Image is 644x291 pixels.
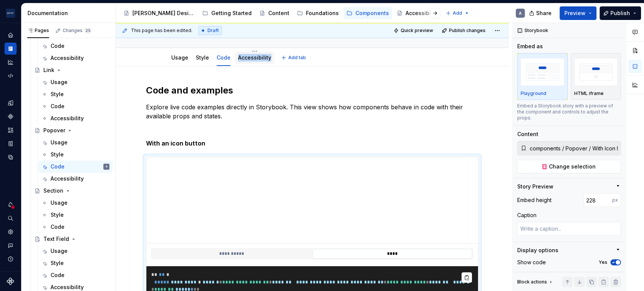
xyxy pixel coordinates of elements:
[43,127,65,134] div: Popover
[517,53,568,100] button: placeholderPlayground
[51,283,84,291] div: Accessibility
[106,163,108,170] div: A
[574,90,604,96] p: HTML iframe
[38,197,112,209] a: Usage
[238,54,271,61] a: Accessibility
[193,49,212,65] div: Style
[5,124,17,136] a: Assets
[146,139,205,147] strong: With an icon button
[84,28,92,34] span: 25
[517,103,621,121] div: Embed a Storybook story with a preview of the component and controls to adjust the props.
[391,25,437,36] button: Quick preview
[440,25,489,36] button: Publish changes
[610,9,630,17] span: Publish
[31,233,112,245] a: Text Field
[5,199,17,211] button: Notifications
[51,163,65,170] div: Code
[517,196,552,204] div: Embed height
[51,223,65,231] div: Code
[517,160,621,173] button: Change selection
[449,28,486,34] span: Publish changes
[401,28,433,34] span: Quick preview
[525,6,556,20] button: Share
[5,239,17,251] button: Contact support
[51,78,68,86] div: Usage
[517,211,536,219] div: Caption
[43,235,69,243] div: Text Field
[7,277,14,285] svg: Supernova Logo
[38,52,112,64] a: Accessibility
[517,259,546,266] div: Show code
[343,7,392,19] a: Components
[5,226,17,238] a: Settings
[517,130,538,138] div: Content
[443,8,472,18] button: Add
[256,7,292,19] a: Content
[51,211,64,219] div: Style
[453,10,462,16] span: Add
[38,112,112,124] a: Accessibility
[168,49,191,65] div: Usage
[517,183,621,190] button: Story Preview
[5,43,17,55] div: Documentation
[38,100,112,112] a: Code
[559,6,596,20] button: Preview
[43,66,54,74] div: Link
[279,52,309,63] button: Add tab
[583,193,612,207] input: Auto
[199,7,255,19] a: Getting Started
[132,9,195,17] div: [PERSON_NAME] Design
[5,110,17,123] a: Components
[38,257,112,269] a: Style
[171,54,188,61] a: Usage
[612,197,618,203] p: px
[38,245,112,257] a: Usage
[5,56,17,68] a: Analytics
[51,139,68,146] div: Usage
[38,269,112,281] a: Code
[5,151,17,163] a: Data sources
[214,49,234,65] div: Code
[517,183,553,190] div: Story Preview
[521,58,564,86] img: placeholder
[393,7,442,19] a: Accessibility
[38,209,112,221] a: Style
[549,163,596,170] span: Change selection
[38,88,112,100] a: Style
[63,28,92,34] div: Changes
[51,271,65,279] div: Code
[43,187,63,195] div: Section
[38,149,112,161] a: Style
[51,90,64,98] div: Style
[120,6,442,21] div: Page tree
[51,115,84,122] div: Accessibility
[6,9,15,18] img: f0306bc8-3074-41fb-b11c-7d2e8671d5eb.png
[38,173,112,185] a: Accessibility
[5,70,17,82] div: Code automation
[51,259,64,267] div: Style
[51,54,84,62] div: Accessibility
[51,42,65,50] div: Code
[217,54,231,61] a: Code
[599,6,641,20] button: Publish
[288,55,306,61] span: Add tab
[131,28,192,34] span: This page has been edited.
[38,136,112,149] a: Usage
[38,76,112,88] a: Usage
[51,175,84,182] div: Accessibility
[5,212,17,224] div: Search ⌘K
[519,10,522,16] div: A
[146,84,478,96] h2: Code and examples
[28,9,112,17] div: Documentation
[51,247,68,255] div: Usage
[211,9,252,17] div: Getting Started
[5,97,17,109] a: Design tokens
